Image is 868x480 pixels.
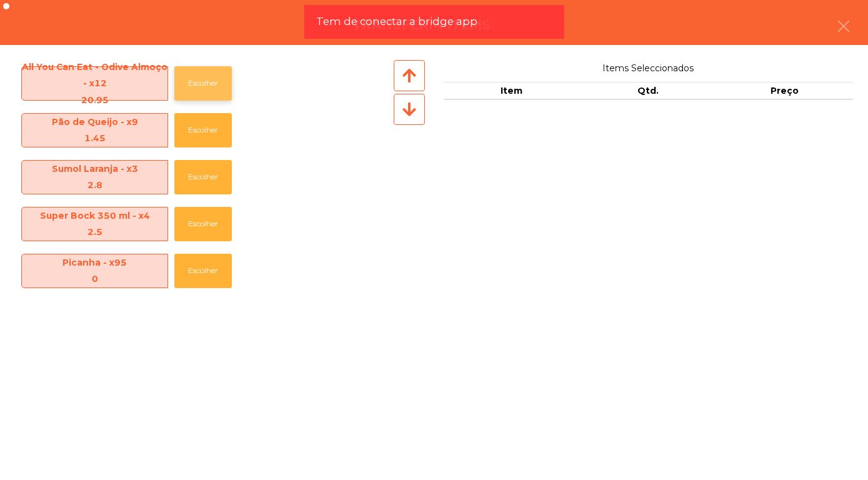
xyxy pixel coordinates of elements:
button: Escolher [174,254,232,288]
div: 1.45 [22,130,167,146]
button: Escolher [174,207,232,241]
span: Items Seleccionados [444,60,854,77]
button: Escolher [174,113,232,147]
th: Qtd. [580,82,717,101]
span: Pão de Queijo - x9 [22,114,167,147]
span: Sumol Laranja - x3 [22,161,167,194]
div: 2.5 [22,224,167,240]
th: Item [444,82,581,101]
button: Escolher [174,66,232,101]
div: 20.95 [22,92,167,108]
span: All You Can Eat - Odive Almoço - x12 [22,59,167,108]
div: 0 [22,271,167,287]
button: Escolher [174,160,232,194]
span: Tem de conectar a bridge app [316,14,477,29]
th: Preço [717,82,854,101]
span: Picanha - x95 [22,254,167,287]
div: 2.8 [22,177,167,193]
span: Super Bock 350 ml - x4 [22,207,167,241]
